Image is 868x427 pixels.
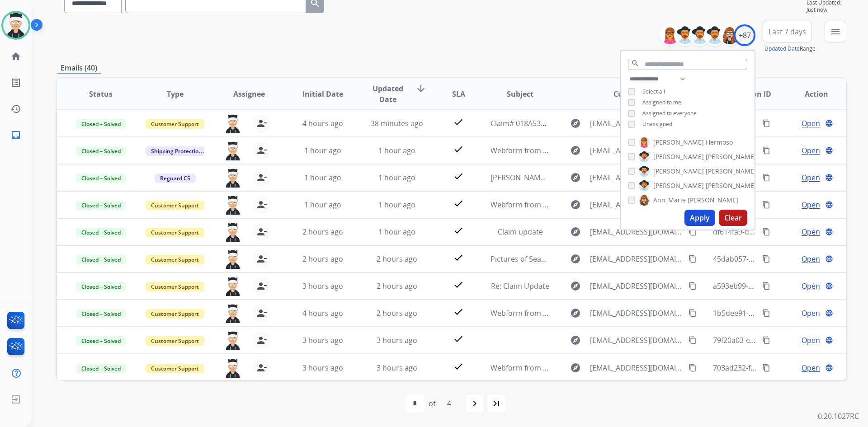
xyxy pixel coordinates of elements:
[469,398,480,409] mat-icon: navigate_next
[802,145,820,156] span: Open
[76,228,126,237] span: Closed – Solved
[302,227,343,237] span: 2 hours ago
[830,26,841,37] mat-icon: menu
[491,254,622,264] span: Pictures of Seam Separation on Couch
[224,359,242,378] img: agent-avatar
[76,174,126,183] span: Closed – Solved
[10,51,21,62] mat-icon: home
[762,228,770,236] mat-icon: content_copy
[762,146,770,155] mat-icon: content_copy
[304,173,341,183] span: 1 hour ago
[734,24,755,46] div: +87
[371,118,423,128] span: 38 minutes ago
[224,223,242,242] img: agent-avatar
[491,118,557,128] span: Claim# 018A539319
[429,398,435,409] div: of
[802,172,820,183] span: Open
[3,13,28,38] img: avatar
[802,335,820,346] span: Open
[818,411,859,422] p: 0.20.1027RC
[570,172,581,183] mat-icon: explore
[688,196,738,205] span: [PERSON_NAME]
[653,181,704,190] span: [PERSON_NAME]
[491,308,695,318] span: Webform from [EMAIL_ADDRESS][DOMAIN_NAME] on [DATE]
[825,309,833,317] mat-icon: language
[642,88,665,95] span: Select all
[689,309,697,317] mat-icon: content_copy
[378,173,415,183] span: 1 hour ago
[491,398,502,409] mat-icon: last_page
[570,199,581,210] mat-icon: explore
[491,145,695,155] span: Webform from [EMAIL_ADDRESS][DOMAIN_NAME] on [DATE]
[706,138,733,147] span: Hermoso
[825,146,833,155] mat-icon: language
[590,308,683,319] span: [EMAIL_ADDRESS][DOMAIN_NAME]
[653,152,704,161] span: [PERSON_NAME]
[256,199,267,210] mat-icon: person_remove
[453,198,464,209] mat-icon: check
[642,120,672,128] span: Unassigned
[377,281,417,291] span: 2 hours ago
[719,210,747,226] button: Clear
[713,363,850,373] span: 703ad232-f5d8-4acd-a066-cc5ad98159c4
[802,308,820,319] span: Open
[763,21,812,42] button: Last 7 days
[378,145,415,155] span: 1 hour ago
[653,196,686,205] span: Ann_Marie
[224,169,242,188] img: agent-avatar
[570,335,581,346] mat-icon: explore
[256,335,267,346] mat-icon: person_remove
[76,146,126,156] span: Closed – Solved
[304,145,341,155] span: 1 hour ago
[146,146,208,156] span: Shipping Protection
[762,309,770,317] mat-icon: content_copy
[378,227,415,237] span: 1 hour ago
[224,277,242,296] img: agent-avatar
[368,83,409,105] span: Updated Date
[825,201,833,209] mat-icon: language
[713,254,854,264] span: 45dab057-0c72-4a8d-8261-c59b9a7d8ab8
[825,174,833,182] mat-icon: language
[713,227,847,237] span: df614fa9-d127-4b91-8c4c-63cfcd3b7799
[642,109,697,117] span: Assigned to everyone
[256,308,267,319] mat-icon: person_remove
[453,252,464,263] mat-icon: check
[689,282,697,290] mat-icon: content_copy
[256,253,267,264] mat-icon: person_remove
[590,226,683,237] span: [EMAIL_ADDRESS][DOMAIN_NAME]
[642,99,681,106] span: Assigned to me
[167,89,184,99] span: Type
[825,282,833,290] mat-icon: language
[256,145,267,156] mat-icon: person_remove
[653,167,704,176] span: [PERSON_NAME]
[304,200,341,210] span: 1 hour ago
[256,118,267,129] mat-icon: person_remove
[802,226,820,237] span: Open
[146,201,204,210] span: Customer Support
[76,119,126,129] span: Closed – Solved
[590,335,683,346] span: [EMAIL_ADDRESS][DOMAIN_NAME]
[706,152,756,161] span: [PERSON_NAME]
[302,118,343,128] span: 4 hours ago
[689,228,697,236] mat-icon: content_copy
[491,173,567,183] span: [PERSON_NAME] Claim
[146,119,204,129] span: Customer Support
[302,254,343,264] span: 2 hours ago
[146,364,204,373] span: Customer Support
[570,226,581,237] mat-icon: explore
[590,281,683,291] span: [EMAIL_ADDRESS][DOMAIN_NAME]
[233,89,265,99] span: Assignee
[570,308,581,319] mat-icon: explore
[764,45,800,52] button: Updated Date
[146,336,204,346] span: Customer Support
[452,89,465,99] span: SLA
[590,118,683,129] span: [EMAIL_ADDRESS][DOMAIN_NAME]
[378,200,415,210] span: 1 hour ago
[256,362,267,373] mat-icon: person_remove
[146,309,204,319] span: Customer Support
[713,335,849,345] span: 79f20a03-e007-4814-acbb-b293c717f4c6
[507,89,533,99] span: Subject
[453,144,464,155] mat-icon: check
[377,335,417,345] span: 3 hours ago
[706,181,756,190] span: [PERSON_NAME]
